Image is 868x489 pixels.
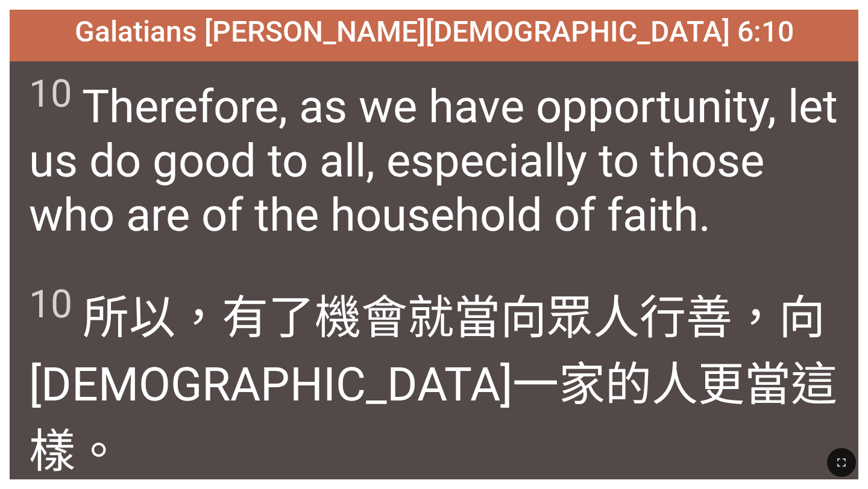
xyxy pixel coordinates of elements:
[29,291,837,479] wg3956: 行
[29,280,838,481] span: 所以
[29,291,837,479] wg3767: ，有了
[29,291,837,479] wg4314: 眾人
[29,291,837,479] wg2038: 善
[29,71,72,116] sup: 10
[29,358,837,479] wg4314: [DEMOGRAPHIC_DATA]
[29,291,837,479] wg18: ，向
[29,291,837,479] wg2540: 就當向
[29,71,838,242] span: Therefore, as we have opportunity, let us do good to all, especially to those who are of the hous...
[29,291,837,479] wg3767: 機會
[29,281,72,327] sup: 10
[75,14,794,49] span: Galatians [PERSON_NAME][DEMOGRAPHIC_DATA] 6:10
